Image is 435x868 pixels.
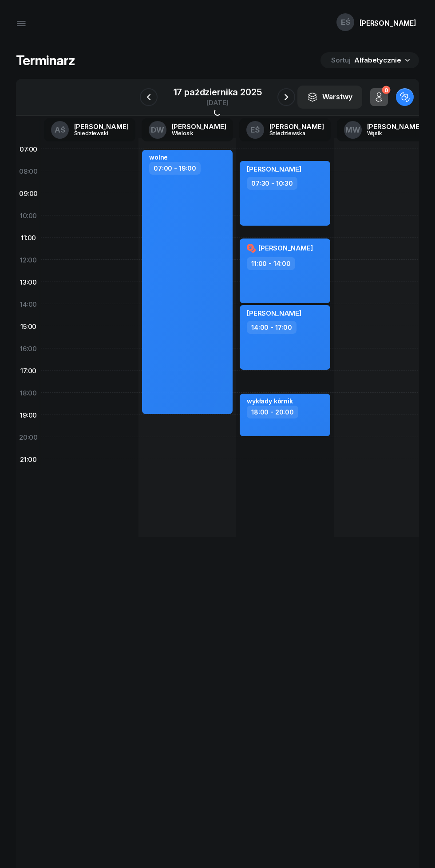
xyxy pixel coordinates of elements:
[239,118,331,141] a: EŚ[PERSON_NAME]Śniedziewska
[16,293,41,315] div: 14:00
[247,165,301,173] span: [PERSON_NAME]
[16,404,41,426] div: 19:00
[16,448,41,470] div: 21:00
[247,257,295,270] div: 11:00 - 14:00
[269,123,324,130] div: [PERSON_NAME]
[247,397,293,405] div: wykłady kórnik
[341,19,350,26] span: EŚ
[16,249,41,271] div: 12:00
[247,177,297,190] div: 07:30 - 10:30
[16,426,41,448] div: 20:00
[297,86,362,109] button: Warstwy
[337,118,429,141] a: MW[PERSON_NAME]Wąsik
[307,92,352,102] div: Warstwy
[331,56,352,64] span: Sortuj
[172,130,214,136] div: Wielosik
[149,162,201,175] div: 07:00 - 19:00
[174,99,262,106] div: [DATE]
[142,118,233,141] a: DW[PERSON_NAME]Wielosik
[16,204,41,227] div: 10:00
[16,360,41,382] div: 17:00
[258,244,313,252] span: [PERSON_NAME]
[172,123,226,130] div: [PERSON_NAME]
[320,52,419,68] button: Sortuj Alfabetycznie
[269,130,312,136] div: Śniedziewska
[16,52,75,68] h1: Terminarz
[354,56,401,64] span: Alfabetycznie
[16,182,41,204] div: 09:00
[367,130,410,136] div: Wąsik
[370,88,388,106] button: 0
[382,86,390,94] div: 0
[16,227,41,249] div: 11:00
[250,126,260,134] span: EŚ
[16,315,41,337] div: 15:00
[16,138,41,160] div: 07:00
[16,160,41,182] div: 08:00
[345,126,360,134] span: MW
[74,123,129,130] div: [PERSON_NAME]
[16,382,41,404] div: 18:00
[174,88,262,97] div: 17 października 2025
[367,123,422,130] div: [PERSON_NAME]
[55,126,65,134] span: AŚ
[44,118,136,141] a: AŚ[PERSON_NAME]Śniedziewski
[247,321,297,334] div: 14:00 - 17:00
[74,130,117,136] div: Śniedziewski
[247,406,298,418] div: 18:00 - 20:00
[151,126,164,134] span: DW
[16,337,41,360] div: 16:00
[247,309,301,317] span: [PERSON_NAME]
[360,20,416,27] div: [PERSON_NAME]
[149,153,168,161] div: wolne
[16,271,41,293] div: 13:00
